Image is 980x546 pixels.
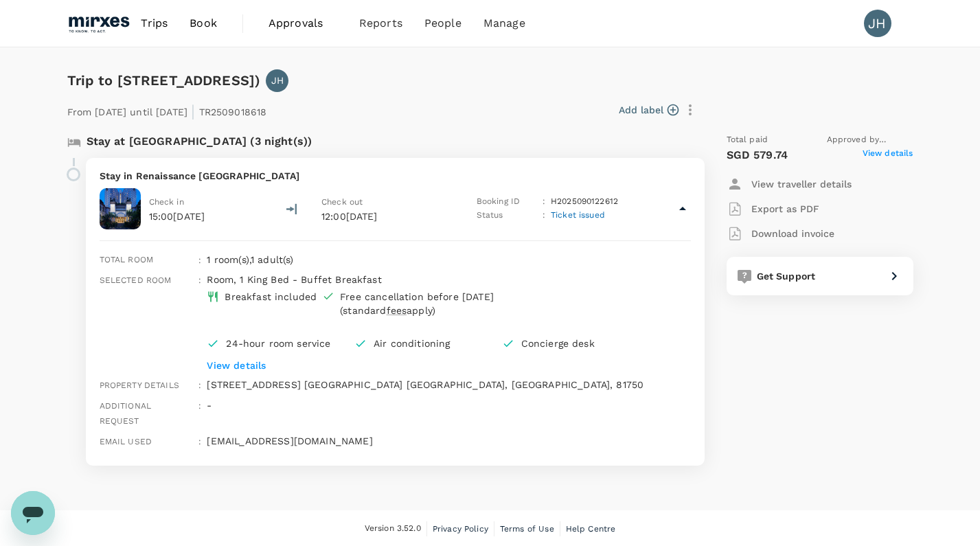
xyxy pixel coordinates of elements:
span: Approvals [269,15,337,32]
p: View traveller details [751,177,852,191]
iframe: Button to launch messaging window [11,491,55,535]
span: Ticket issued [551,210,605,220]
button: Add label [619,103,679,117]
span: 1 room(s) , 1 adult(s) [207,254,293,265]
span: Book [190,15,217,32]
p: Download invoice [751,227,834,240]
div: JH [864,10,891,37]
span: Email used [100,437,152,446]
span: Selected room [100,275,172,285]
p: 24-hour room service [226,337,343,350]
p: SGD 579.74 [727,147,788,163]
span: Additional request [100,401,152,426]
span: Check in [149,197,184,207]
span: : [198,380,201,390]
span: Terms of Use [500,524,554,534]
a: Privacy Policy [433,521,488,536]
p: Export as PDF [751,202,819,216]
p: Stay at [GEOGRAPHIC_DATA] (3 night(s)) [87,133,312,150]
span: Get Support [757,271,816,282]
button: Export as PDF [727,196,819,221]
p: From [DATE] until [DATE] TR2509018618 [67,98,267,122]
p: Stay in Renaissance [GEOGRAPHIC_DATA] [100,169,691,183]
p: [STREET_ADDRESS] [GEOGRAPHIC_DATA] [GEOGRAPHIC_DATA], [GEOGRAPHIC_DATA], 81750 [207,378,690,391]
p: 12:00[DATE] [321,209,452,223]
button: View traveller details [727,172,852,196]
span: Total paid [727,133,768,147]
span: : [198,437,201,446]
p: View details [207,359,649,372]
span: Version 3.52.0 [365,522,421,536]
span: Reports [359,15,402,32]
h6: Trip to [STREET_ADDRESS]) [67,69,261,91]
p: : [543,195,545,209]
span: : [198,275,201,285]
p: JH [271,73,284,87]
span: Property details [100,380,179,390]
span: fees [387,305,407,316]
span: People [424,15,461,32]
img: Renaissance Johor Bahru Hotel [100,188,141,229]
div: Breakfast included [225,290,317,304]
img: Mirxes Holding Pte Ltd [67,8,130,38]
span: Help Centre [566,524,616,534]
span: Check out [321,197,363,207]
p: 15:00[DATE] [149,209,205,223]
span: : [198,401,201,411]
a: Terms of Use [500,521,554,536]
p: - [207,398,690,412]
span: Manage [483,15,525,32]
span: Total room [100,255,154,264]
div: Free cancellation before [DATE] (standard apply) [340,290,565,317]
p: H2025090122612 [551,195,618,209]
span: Approved by [827,133,913,147]
p: Booking ID [477,195,537,209]
p: Air conditioning [374,337,491,350]
span: Privacy Policy [433,524,488,534]
p: Concierge desk [521,337,639,350]
span: | [191,102,195,121]
a: Help Centre [566,521,616,536]
p: [EMAIL_ADDRESS][DOMAIN_NAME] [207,434,690,448]
p: Status [477,209,537,223]
p: Room, 1 King Bed - Buffet Breakfast [207,273,649,286]
p: : [543,209,545,223]
span: View details [863,147,913,163]
button: Download invoice [727,221,834,246]
span: Trips [141,15,168,32]
span: : [198,255,201,265]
